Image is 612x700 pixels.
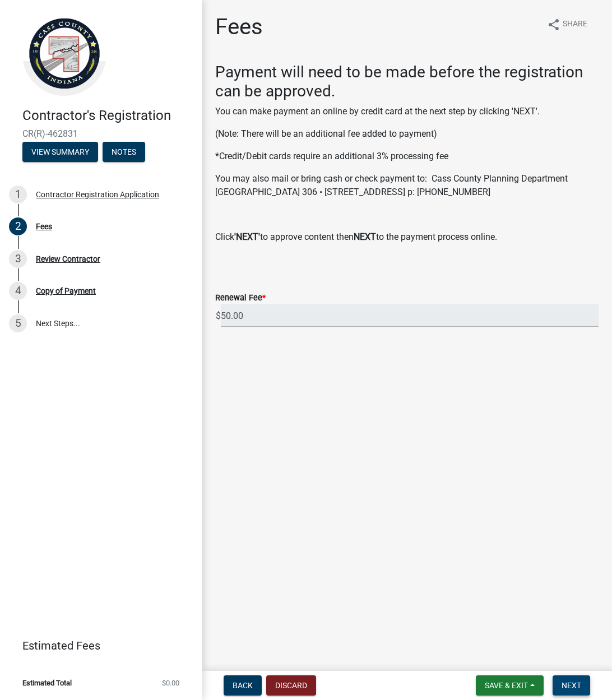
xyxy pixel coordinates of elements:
[538,13,596,35] button: shareShare
[22,12,106,96] img: Cass County, Indiana
[562,681,581,690] span: Next
[215,172,599,199] p: You may also mail or bring cash or check payment to: Cass County Planning Department [GEOGRAPHIC_...
[215,304,221,327] span: $
[36,255,100,263] div: Review Contractor
[233,681,253,690] span: Back
[234,231,260,242] strong: 'NEXT'
[354,231,376,242] strong: NEXT
[215,150,599,163] p: *Credit/Debit cards require an additional 3% processing fee
[9,217,27,235] div: 2
[485,681,528,690] span: Save & Exit
[36,191,159,198] div: Contractor Registration Application
[215,127,599,141] p: (Note: There will be an additional fee added to payment)
[103,148,145,157] wm-modal-confirm: Notes
[9,314,27,332] div: 5
[215,105,599,118] p: You can make payment an online by credit card at the next step by clicking 'NEXT'.
[22,142,98,162] button: View Summary
[9,634,184,657] a: Estimated Fees
[563,18,587,31] span: Share
[215,230,599,244] p: Click to approve content then to the payment process online.
[22,108,193,124] h4: Contractor's Registration
[36,287,96,295] div: Copy of Payment
[9,282,27,300] div: 4
[215,63,599,100] h3: Payment will need to be made before the registration can be approved.
[215,294,266,302] label: Renewal Fee
[547,18,560,31] i: share
[215,13,263,40] h1: Fees
[224,675,262,696] button: Back
[22,128,179,139] span: CR(R)-462831
[9,186,27,203] div: 1
[162,679,179,687] span: $0.00
[266,675,316,696] button: Discard
[553,675,590,696] button: Next
[22,148,98,157] wm-modal-confirm: Summary
[36,222,52,230] div: Fees
[476,675,544,696] button: Save & Exit
[9,250,27,268] div: 3
[22,679,72,687] span: Estimated Total
[103,142,145,162] button: Notes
